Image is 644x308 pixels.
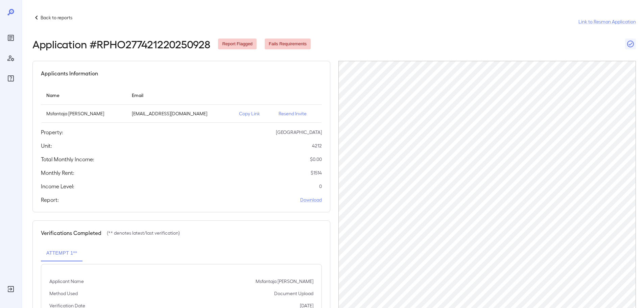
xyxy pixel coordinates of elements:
h5: Income Level: [41,182,74,190]
p: [GEOGRAPHIC_DATA] [276,129,322,136]
p: Msfantaja [PERSON_NAME] [46,110,121,117]
div: Reports [5,32,16,43]
p: Copy Link [239,110,268,117]
a: Link to Resman Application [578,18,636,25]
span: Fails Requirements [265,41,311,47]
p: Applicant Name [49,278,84,285]
p: Document Upload [274,290,313,297]
p: Resend Invite [279,110,316,117]
p: (** denotes latest/last verification) [107,230,180,236]
p: 4212 [312,142,322,149]
h5: Unit: [41,142,52,150]
th: Email [126,86,234,105]
p: 0 [319,183,322,190]
h2: Application # RPHO277421220250928 [32,38,210,50]
th: Name [41,86,126,105]
p: [EMAIL_ADDRESS][DOMAIN_NAME] [132,110,229,117]
div: Manage Users [5,53,16,64]
p: $ 1514 [311,169,322,176]
button: Close Report [625,39,636,49]
h5: Monthly Rent: [41,169,74,177]
button: Attempt 1** [41,245,82,261]
h5: Report: [41,196,59,204]
p: Method Used [49,290,78,297]
p: Back to reports [41,14,72,21]
span: Report Flagged [218,41,257,47]
p: Msfantaja [PERSON_NAME] [256,278,313,285]
p: $ 0.00 [310,156,322,163]
table: simple table [41,86,322,123]
h5: Verifications Completed [41,229,101,237]
div: FAQ [5,73,16,84]
h5: Property: [41,128,63,136]
div: Log Out [5,284,16,294]
a: Download [300,196,322,203]
h5: Total Monthly Income: [41,155,94,163]
h5: Applicants Information [41,69,98,77]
